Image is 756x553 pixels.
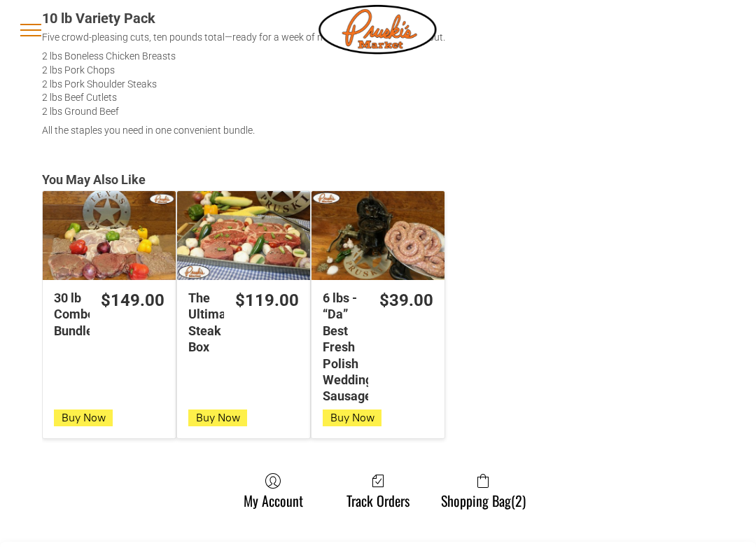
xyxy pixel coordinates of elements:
div: $39.00 [379,290,433,311]
div: 2 lbs Beef Cutlets [42,91,482,105]
a: My Account [237,472,310,509]
a: $39.006 lbs - “Da” Best Fresh Polish Wedding Sausage [311,290,444,405]
span: Buy Now [62,411,106,424]
a: 30 lb Combo Bundle [43,191,176,280]
button: Buy Now [188,409,247,426]
div: $119.00 [235,290,299,311]
a: 6 lbs - “Da” Best Fresh Polish Wedding Sausage [311,191,444,280]
div: 30 lb Combo Bundle [54,290,90,339]
a: Shopping Bag(2) [434,472,533,509]
div: 2 lbs Pork Shoulder Steaks [42,78,482,92]
a: The Ultimate Steak Box [177,191,310,280]
div: 6 lbs - “Da” Best Fresh Polish Wedding Sausage [323,290,368,405]
span: Buy Now [330,411,374,424]
div: You May Also Like [42,171,714,188]
button: Buy Now [54,409,113,426]
a: $119.00The Ultimate Steak Box [177,290,310,356]
div: 2 lbs Pork Chops [42,64,482,78]
div: 2 lbs Ground Beef [42,105,482,119]
div: All the staples you need in one convenient bundle. [42,124,482,138]
div: The Ultimate Steak Box [188,290,224,356]
a: $149.0030 lb Combo Bundle [43,290,176,339]
button: Buy Now [323,409,381,426]
div: $149.00 [101,290,164,311]
span: Buy Now [196,411,240,424]
button: menu [13,12,49,48]
a: Track Orders [339,472,416,509]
